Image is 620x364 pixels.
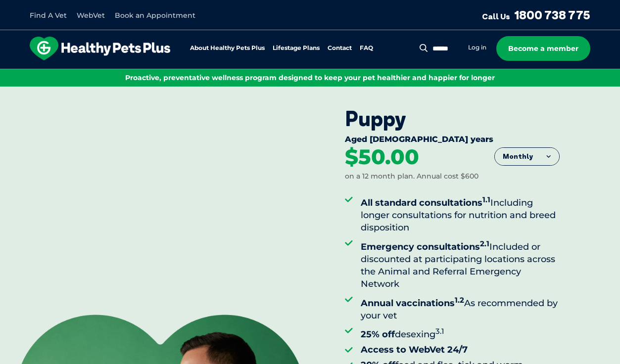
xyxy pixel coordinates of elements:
strong: All standard consultations [361,197,490,208]
li: As recommended by your vet [361,294,560,322]
strong: Access to WebVet 24/7 [361,344,468,355]
a: Book an Appointment [115,11,195,20]
a: About Healthy Pets Plus [190,45,265,51]
img: hpp-logo [30,37,170,60]
div: Aged [DEMOGRAPHIC_DATA] years [345,135,560,146]
div: on a 12 month plan. Annual cost $600 [345,172,478,182]
sup: 3.1 [435,326,444,336]
div: Puppy [345,106,560,131]
li: desexing [361,325,560,341]
span: Proactive, preventative wellness program designed to keep your pet healthier and happier for longer [125,73,495,82]
strong: Emergency consultations [361,241,489,252]
li: Including longer consultations for nutrition and breed disposition [361,193,560,234]
a: WebVet [77,11,105,20]
a: Lifestage Plans [273,45,320,51]
a: Become a member [496,36,590,61]
sup: 1.1 [482,195,490,204]
span: Call Us [482,11,510,21]
strong: Annual vaccinations [361,298,464,309]
sup: 1.2 [455,295,464,305]
strong: 25% off [361,329,395,340]
a: Find A Vet [30,11,67,20]
div: $50.00 [345,146,419,168]
a: FAQ [360,45,373,51]
button: Search [418,43,430,53]
sup: 2.1 [480,239,489,248]
a: Log in [468,44,486,51]
button: Monthly [495,148,559,166]
a: Contact [328,45,352,51]
li: Included or discounted at participating locations across the Animal and Referral Emergency Network [361,237,560,291]
a: Call Us1800 738 775 [482,7,590,22]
